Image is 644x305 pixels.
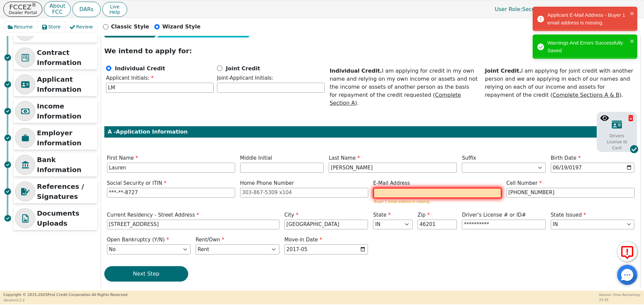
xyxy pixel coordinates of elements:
p: Bank Information [37,155,96,175]
span: Store [48,23,61,30]
p: Applicant Information [37,74,96,94]
span: State [373,212,390,218]
span: Live [109,4,120,9]
p: A - Application Information [108,128,634,136]
span: Driver’s License # or ID# [462,212,526,218]
button: close [630,9,635,17]
span: Suffix [462,155,476,161]
div: I am applying for joint credit with another person and we are applying in each of our names and r... [485,67,634,99]
p: About [49,3,65,9]
div: Applicant Information [13,73,97,96]
div: Warnings And Errors Successfully Saved [547,39,628,54]
input: 303-867-5309 x104 [506,188,635,198]
button: FCCEZ®Dealer Portal [3,2,42,17]
span: Resume [14,23,33,30]
span: Open Bankruptcy (Y/N) [107,237,169,243]
p: Buyer 1 email address is missing. [374,200,500,204]
span: First Name [107,155,138,161]
span: Birth Date [551,155,581,161]
strong: Individual Credit. [330,68,382,74]
p: We intend to apply for: [104,46,637,56]
span: Middle Initial [240,155,272,161]
div: Employer Information [13,126,97,150]
div: References / Signatures [13,180,97,203]
p: Classic Style [111,23,149,31]
button: LiveHelp [102,2,127,17]
p: Contract Information [37,48,96,68]
button: Next Step [104,266,188,282]
div: Income Information [13,99,97,123]
p: Secondary [488,3,557,16]
input: YYYY-MM-DD [551,163,635,173]
span: Move-in Date [284,237,322,243]
span: All Rights Reserved. [92,293,128,297]
div: Applicant E-Mail Address - Buyer 1 email address is missing. [547,11,628,26]
button: Store [38,21,66,32]
b: Joint Credit [226,65,260,71]
span: User Role : [495,6,522,12]
span: Cell Number [506,180,542,186]
button: DARs [72,2,101,17]
p: 33:35 [599,297,641,302]
span: State Issued [551,212,586,218]
p: FCC [49,9,65,15]
a: User Role:Secondary [488,3,557,16]
span: E-Mail Address [373,180,410,186]
u: Complete Sections A & B [552,92,620,98]
div: I am applying for credit in my own name and relying on my own income or assets and not the income... [330,67,478,107]
button: AboutFCC [44,1,70,17]
input: 90210 [418,220,457,230]
div: Documents Uploads [13,207,97,230]
input: 000-00-0000 [107,188,235,198]
span: Social Security or ITIN [107,180,166,186]
span: Zip [418,212,430,218]
p: Version 3.2.3 [3,298,128,303]
button: Report Error to FCC [617,241,637,261]
span: Last Name [329,155,360,161]
button: close [630,37,635,45]
span: City [284,212,299,218]
span: Applicant Initials: [106,75,154,81]
span: Current Residency - Street Address [107,212,199,218]
input: YYYY-MM-DD [284,244,368,254]
button: Review [65,21,98,32]
div: Contract Information [13,46,97,69]
input: 303-867-5309 x104 [240,188,368,198]
span: Joint-Applicant Initials: [217,75,273,81]
p: Copyright © 2015- 2025 First Credit Corporation. [3,292,128,298]
span: Home Phone Number [240,180,294,186]
strong: Joint Credit. [485,68,521,74]
p: FCCEZ [9,4,37,10]
button: Resume [3,21,38,32]
span: Review [76,23,93,30]
p: Session Time Remaining: [599,292,641,297]
u: Complete Section A [330,92,461,106]
p: Wizard Style [162,23,201,31]
span: Help [109,9,120,15]
span: Rent/Own [196,237,224,243]
div: Bank Information [13,153,97,176]
p: Drivers License Id Card [602,133,632,151]
p: Income Information [37,101,96,121]
sup: ® [32,2,37,8]
p: References / Signatures [37,181,96,202]
p: Employer Information [37,128,96,148]
p: Dealer Portal [9,10,37,15]
button: 4071A:[PERSON_NAME] [559,4,641,14]
p: Documents Uploads [37,208,96,228]
b: Individual Credit [115,65,165,71]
